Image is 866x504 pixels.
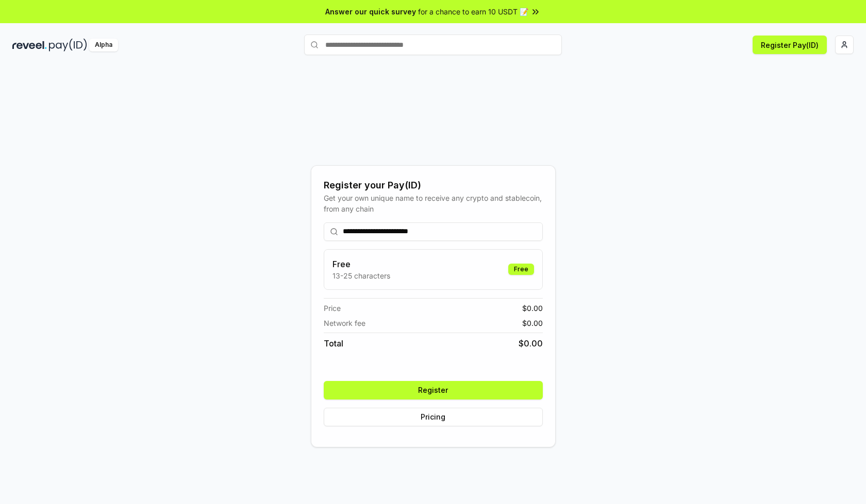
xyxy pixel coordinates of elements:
span: $ 0.00 [522,318,543,328]
button: Register [324,381,543,399]
span: $ 0.00 [522,303,543,314]
span: $ 0.00 [519,337,543,350]
div: Free [508,264,534,275]
h3: Free [332,258,390,270]
img: pay_id [49,39,87,51]
span: Answer our quick survey [325,6,416,17]
div: Get your own unique name to receive any crypto and stablecoin, from any chain [324,193,543,214]
button: Register Pay(ID) [753,36,827,54]
div: Register your Pay(ID) [324,178,543,193]
span: Total [324,337,343,350]
div: Alpha [89,39,118,51]
span: Network fee [324,318,365,328]
p: 13-25 characters [332,270,390,281]
img: reveel_dark [12,39,47,51]
span: for a chance to earn 10 USDT 📝 [418,6,528,17]
button: Pricing [324,408,543,426]
span: Price [324,303,341,314]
